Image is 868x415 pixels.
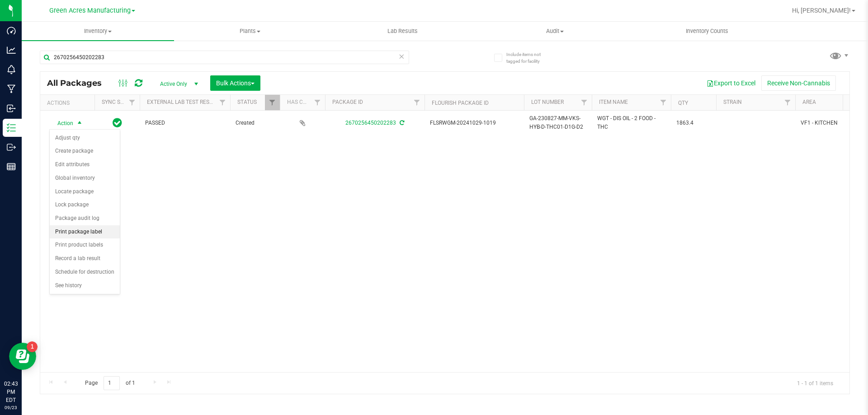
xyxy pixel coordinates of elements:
[678,100,688,106] a: Qty
[310,95,325,110] a: Filter
[50,212,120,225] li: Package audit log
[7,104,16,113] inline-svg: Inbound
[599,99,628,105] a: Item Name
[22,22,174,41] a: Inventory
[7,65,16,74] inline-svg: Monitoring
[801,119,858,127] span: VF1 - KITCHEN
[280,95,325,111] th: Has COA
[145,119,225,127] span: PASSED
[77,376,142,390] span: Page of 1
[50,266,120,279] li: Schedule for destruction
[47,78,111,88] span: All Packages
[7,84,16,93] inline-svg: Manufacturing
[216,79,255,87] span: Bulk Actions
[50,145,120,158] li: Create package
[332,99,363,105] a: Package ID
[50,158,120,172] li: Edit attributes
[74,117,85,130] span: select
[125,95,140,110] a: Filter
[479,22,631,41] a: Audit
[265,95,280,110] a: Filter
[49,7,131,14] span: Green Acres Manufacturing
[50,172,120,185] li: Global inventory
[236,119,274,127] span: Created
[674,27,741,35] span: Inventory Counts
[631,22,783,41] a: Inventory Counts
[780,95,795,110] a: Filter
[50,198,120,212] li: Lock package
[479,27,631,35] span: Audit
[50,185,120,199] li: Locate package
[22,27,174,35] span: Inventory
[104,376,120,390] input: 1
[790,376,840,390] span: 1 - 1 of 1 items
[174,22,326,41] a: Plants
[50,131,120,145] li: Adjust qty
[326,22,479,41] a: Lab Results
[723,99,742,105] a: Strain
[802,99,816,105] a: Area
[597,114,665,131] span: WGT - DIS OIL - 2 FOOD - THC
[47,100,91,106] div: Actions
[577,95,592,110] a: Filter
[7,162,16,171] inline-svg: Reports
[398,120,404,126] span: Sync from Compliance System
[430,119,519,127] span: FLSRWGM-20241029-1019
[398,51,405,62] span: Clear
[4,404,18,411] p: 09/23
[7,26,16,35] inline-svg: Dashboard
[49,117,74,130] span: Action
[27,341,38,352] iframe: Resource center unread badge
[215,95,230,110] a: Filter
[175,27,326,35] span: Plants
[40,51,409,64] input: Search Package ID, Item Name, SKU, Lot or Part Number...
[50,225,120,239] li: Print package label
[531,99,564,105] a: Lot Number
[375,27,430,35] span: Lab Results
[345,120,396,126] a: 2670256450202283
[7,143,16,152] inline-svg: Outbound
[529,114,586,131] span: GA-230827-MM-VKS-HYB-D-THC01-D1G-D2
[50,279,120,293] li: See history
[50,252,120,266] li: Record a lab result
[147,99,218,105] a: External Lab Test Result
[701,75,761,91] button: Export to Excel
[113,117,122,129] span: In Sync
[676,119,711,127] span: 1863.4
[210,75,260,91] button: Bulk Actions
[792,7,851,14] span: Hi, [PERSON_NAME]!
[761,75,836,91] button: Receive Non-Cannabis
[7,46,16,55] inline-svg: Analytics
[432,100,489,106] a: Flourish Package ID
[7,123,16,132] inline-svg: Inventory
[102,99,137,105] a: Sync Status
[50,238,120,252] li: Print product labels
[9,343,36,370] iframe: Resource center
[237,99,257,105] a: Status
[4,380,18,404] p: 02:43 PM EDT
[506,51,552,65] span: Include items not tagged for facility
[656,95,671,110] a: Filter
[410,95,425,110] a: Filter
